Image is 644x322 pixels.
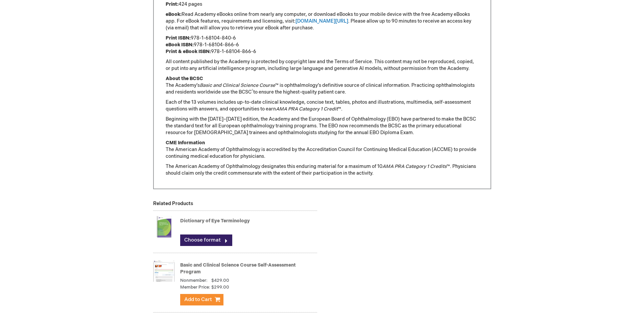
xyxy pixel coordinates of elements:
a: Choose format [180,234,232,246]
p: All content published by the Academy is protected by copyright law and the Terms of Service. This... [166,58,479,72]
strong: eBook ISBN: [166,42,194,48]
img: Basic and Clinical Science Course Self-Assessment Program [153,257,175,284]
span: $429.00 [211,278,229,283]
span: Add to Cart [184,296,212,303]
p: The American Academy of Ophthalmology is accredited by the Accreditation Council for Continuing M... [166,140,479,160]
p: Each of the 13 volumes includes up-to-date clinical knowledge, concise text, tables, photos and i... [166,99,479,113]
p: Beginning with the [DATE]–[DATE] edition, the Academy and the European Board of Ophthalmology (EB... [166,116,479,136]
sup: ® [252,89,253,93]
img: Dictionary of Eye Terminology [153,213,175,240]
strong: Print: [166,1,178,7]
strong: eBook: [166,11,182,17]
a: Basic and Clinical Science Course Self-Assessment Program [180,262,296,275]
strong: Nonmember: [180,277,208,284]
strong: Print ISBN: [166,35,191,41]
em: Basic and Clinical Science Course [200,82,275,88]
p: 978-1-68104-840-6 978-1-68104-866-6 978-1-68104-866-6 [166,35,479,55]
a: [DOMAIN_NAME][URL] [295,18,348,24]
p: Read Academy eBooks online from nearly any computer, or download eBooks to your mobile device wit... [166,11,479,31]
em: AMA PRA Category 1 Credits [382,164,447,169]
button: Add to Cart [180,294,223,305]
strong: Member Price: [180,284,210,291]
p: 424 pages [166,1,479,8]
em: AMA PRA Category 1 Credit [276,106,338,112]
a: Dictionary of Eye Terminology [180,218,250,224]
strong: CME Information [166,140,205,146]
strong: Related Products [153,201,193,206]
span: $299.00 [211,284,229,291]
strong: About the BCSC [166,76,203,81]
strong: Print & eBook ISBN: [166,49,211,54]
p: The Academy’s ™ is ophthalmology’s definitive source of clinical information. Practicing ophthalm... [166,75,479,96]
p: The American Academy of Ophthalmology designates this enduring material for a maximum of 10 ™. Ph... [166,163,479,177]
